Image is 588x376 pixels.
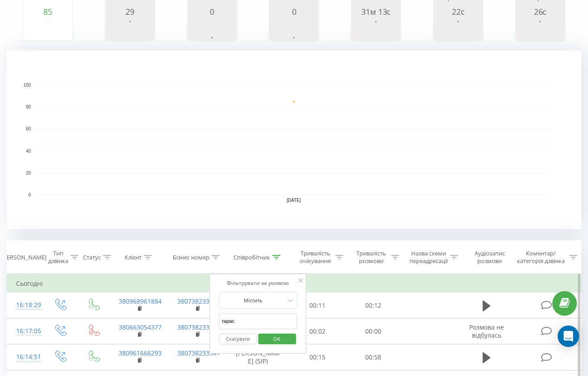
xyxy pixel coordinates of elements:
[26,149,31,154] text: 40
[468,250,512,265] div: Аудіозапис розмови
[227,344,290,370] td: [PERSON_NAME] (SIP)
[518,7,563,16] div: 26с
[346,292,402,318] td: 00:12
[177,349,220,357] a: 380738233941
[219,279,297,288] div: Фільтрувати за умовою
[28,192,31,197] text: 0
[289,292,346,318] td: 00:11
[287,198,301,203] text: [DATE]
[354,7,398,16] div: 31м 13с
[190,16,234,43] svg: A chart.
[83,254,101,261] div: Статус
[177,297,220,305] a: 380738233941
[409,250,448,265] div: Назва схеми переадресації
[271,16,316,43] svg: A chart.
[297,250,333,265] div: Тривалість очікування
[7,275,581,292] td: Сьогодні
[190,7,234,16] div: 0
[16,322,34,340] div: 16:17:05
[354,250,389,265] div: Тривалість розмови
[108,16,152,43] svg: A chart.
[436,16,480,43] svg: A chart.
[264,332,289,346] span: OK
[515,250,567,265] div: Коментар/категорія дзвінка
[16,297,34,314] div: 16:18:29
[219,313,297,329] input: Введіть значення
[346,344,402,370] td: 00:58
[108,7,152,16] div: 29
[558,326,579,347] div: Open Intercom Messenger
[271,7,316,16] div: 0
[25,16,70,43] svg: A chart.
[125,254,142,261] div: Клієнт
[258,334,296,345] button: OK
[234,254,270,261] div: Співробітник
[119,323,162,331] a: 380663054377
[119,349,162,357] a: 380961666293
[7,50,581,229] svg: A chart.
[26,104,31,109] text: 80
[346,318,402,344] td: 00:00
[48,250,68,265] div: Тип дзвінка
[289,318,346,344] td: 00:02
[436,7,480,16] div: 22с
[23,83,31,88] text: 100
[469,323,504,339] span: Розмова не відбулась
[219,334,257,345] button: Скасувати
[16,348,34,366] div: 16:14:51
[354,16,398,43] svg: A chart.
[26,171,31,175] text: 20
[173,254,209,261] div: Бізнес номер
[26,127,31,132] text: 60
[119,297,162,305] a: 380968961884
[177,323,220,331] a: 380738233941
[289,344,346,370] td: 00:15
[1,254,46,261] div: [PERSON_NAME]
[25,7,70,16] div: 85
[518,16,563,43] svg: A chart.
